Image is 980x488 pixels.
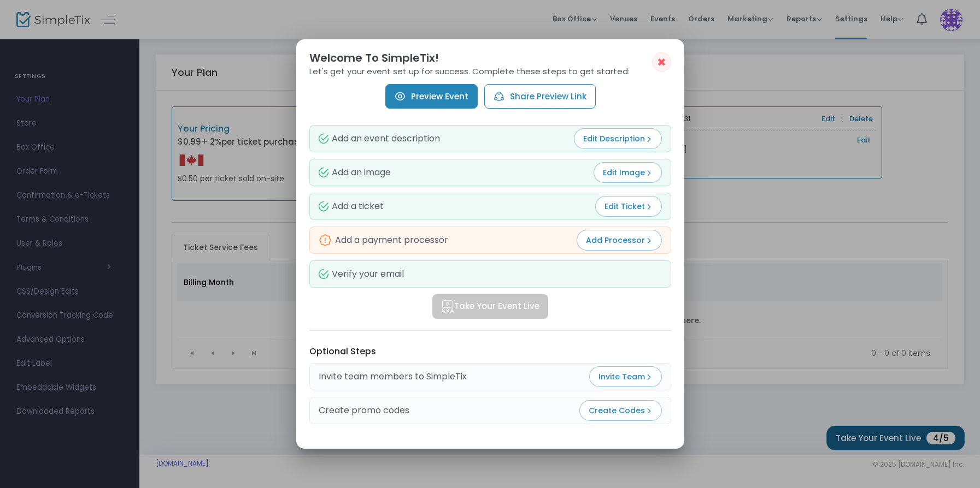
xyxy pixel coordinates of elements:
div: Add an image [319,167,391,177]
span: Edit Image [603,166,653,177]
p: Let's get your event set up for success. Complete these steps to get started: [309,67,671,75]
span: Edit Description [583,133,653,144]
span: ✖ [657,56,666,69]
span: Take Your Event Live [441,300,539,312]
span: Add Processor [586,234,653,245]
div: Add an event description [319,133,440,143]
span: Invite Team [598,371,653,382]
h3: Optional Steps [309,346,671,356]
button: Edit Description [574,128,662,148]
div: Invite team members to SimpleTix [319,370,467,383]
h2: Welcome To SimpleTix! [309,52,671,63]
div: Verify your email [319,269,404,278]
button: ✖ [652,52,671,72]
button: Create Codes [579,400,662,420]
div: Add a ticket [319,201,384,211]
button: Invite Team [589,366,662,386]
span: Create Codes [589,404,653,415]
button: Add Processor [577,229,662,250]
a: Preview Event [385,84,477,108]
div: Create promo codes [319,403,409,416]
button: Edit Ticket [595,195,662,216]
button: Edit Image [594,162,662,182]
div: Add a payment processor [319,233,448,246]
button: Take Your Event Live [432,294,548,318]
button: Share Preview Link [484,84,595,108]
span: Edit Ticket [605,200,653,211]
